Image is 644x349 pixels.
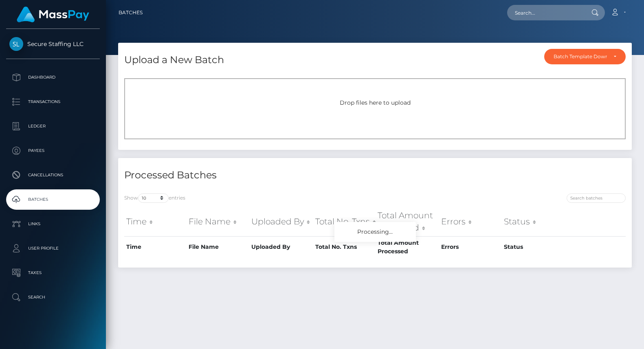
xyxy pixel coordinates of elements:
[9,37,23,51] img: Secure Staffing LLC
[6,287,100,307] a: Search
[340,99,411,106] span: Drop files here to upload
[138,193,169,203] select: Showentries
[17,7,89,22] img: MassPay Logo
[313,207,376,236] th: Total No. Txns
[6,189,100,210] a: Batches
[313,236,376,258] th: Total No. Txns
[124,236,187,258] th: Time
[9,120,97,132] p: Ledger
[507,5,584,20] input: Search...
[6,116,100,136] a: Ledger
[9,267,97,279] p: Taxes
[119,4,143,21] a: Batches
[334,222,416,242] div: Processing...
[376,207,440,236] th: Total Amount Processed
[124,193,185,203] label: Show entries
[249,207,313,236] th: Uploaded By
[9,193,97,206] p: Batches
[9,169,97,181] p: Cancellations
[6,92,100,112] a: Transactions
[9,96,97,108] p: Transactions
[187,236,249,258] th: File Name
[502,236,565,258] th: Status
[567,193,626,203] input: Search batches
[6,263,100,283] a: Taxes
[9,145,97,157] p: Payees
[9,218,97,230] p: Links
[187,207,249,236] th: File Name
[124,207,187,236] th: Time
[249,236,313,258] th: Uploaded By
[376,236,440,258] th: Total Amount Processed
[439,236,502,258] th: Errors
[6,238,100,259] a: User Profile
[9,71,97,83] p: Dashboard
[6,40,100,48] span: Secure Staffing LLC
[6,165,100,185] a: Cancellations
[124,168,369,182] h4: Processed Batches
[554,53,607,60] div: Batch Template Download
[6,67,100,88] a: Dashboard
[124,53,224,67] h4: Upload a New Batch
[502,207,565,236] th: Status
[439,207,502,236] th: Errors
[6,140,100,161] a: Payees
[9,242,97,255] p: User Profile
[6,214,100,234] a: Links
[544,49,626,64] button: Batch Template Download
[9,291,97,303] p: Search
